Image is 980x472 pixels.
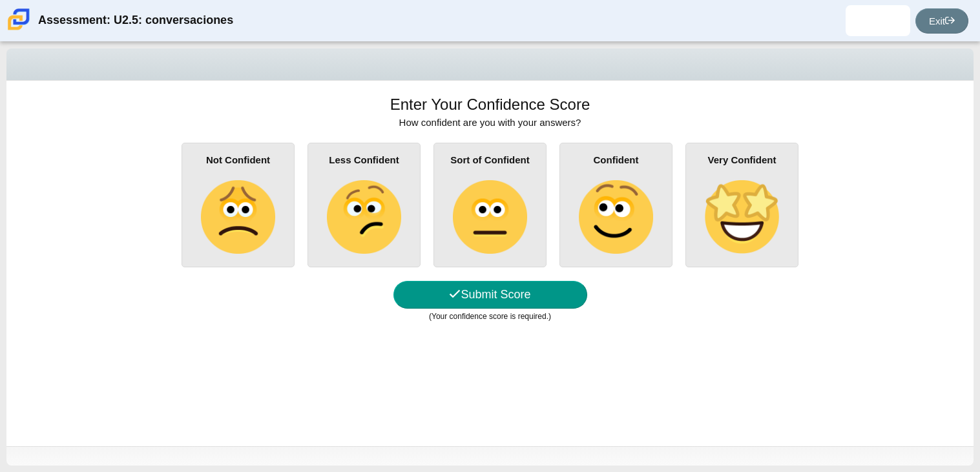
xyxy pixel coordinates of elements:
[38,5,233,36] div: Assessment: U2.5: conversaciones
[453,180,526,254] img: neutral-face.png
[868,10,888,31] img: enrique.valle.lSsGSX
[915,8,968,34] a: Exit
[705,180,778,254] img: star-struck-face.png
[5,24,32,35] a: Carmen School of Science & Technology
[393,281,587,309] button: Submit Score
[450,154,529,165] b: Sort of Confident
[390,94,590,116] h1: Enter Your Confidence Score
[329,154,399,165] b: Less Confident
[708,154,777,165] b: Very Confident
[579,180,652,254] img: slightly-smiling-face.png
[594,154,639,165] b: Confident
[327,180,401,254] img: confused-face.png
[206,154,270,165] b: Not Confident
[399,117,581,128] span: How confident are you with your answers?
[5,6,32,33] img: Carmen School of Science & Technology
[429,312,551,321] small: (Your confidence score is required.)
[201,180,275,254] img: slightly-frowning-face.png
